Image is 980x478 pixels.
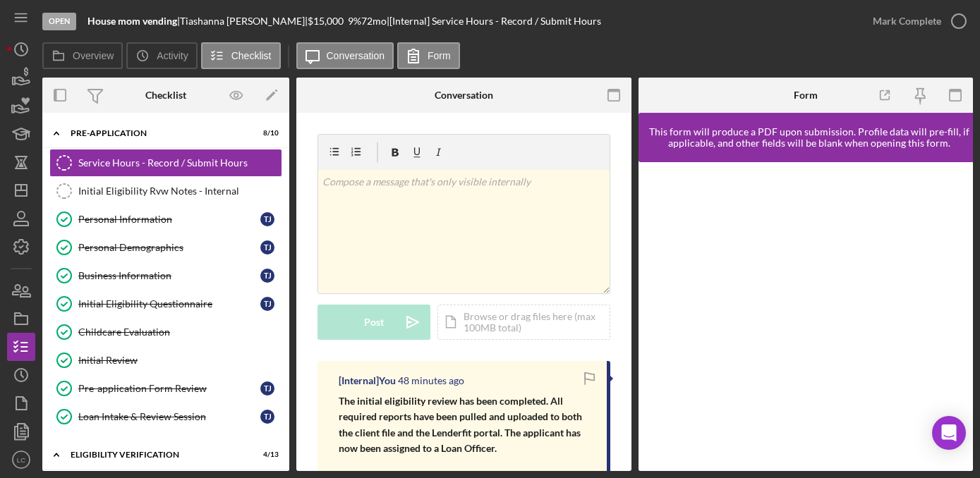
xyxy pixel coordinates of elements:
[42,42,123,69] button: Overview
[49,233,282,262] a: Personal DemographicsTJ
[49,403,282,431] a: Loan Intake & Review SessionTJ
[231,50,272,61] label: Checklist
[794,90,818,101] div: Form
[646,126,974,149] div: This form will produce a PDF upon submission. Profile data will pre-fill, if applicable, and othe...
[78,157,282,168] div: Service Hours - Record / Submit Hours
[49,290,282,318] a: Initial Eligibility QuestionnaireTJ
[49,346,282,374] a: Initial Review
[260,212,274,226] div: T J
[253,129,279,137] div: 8 / 10
[296,42,394,69] button: Conversation
[126,42,197,69] button: Activity
[201,42,281,69] button: Checklist
[327,50,385,61] label: Conversation
[387,16,601,27] div: | [Internal] Service Hours - Record / Submit Hours
[78,185,282,197] div: Initial Eligibility Rvw Notes - Internal
[78,242,260,253] div: Personal Demographics
[78,326,282,338] div: Childcare Evaluation
[308,15,344,27] span: $15,000
[361,16,387,27] div: 72 mo
[435,90,493,101] div: Conversation
[932,416,966,450] div: Open Intercom Messenger
[17,456,25,464] text: LC
[87,16,180,27] div: |
[260,297,274,311] div: T J
[364,305,384,340] div: Post
[73,50,114,61] label: Overview
[71,129,243,137] div: Pre-Application
[78,270,260,281] div: Business Information
[260,240,274,255] div: T J
[339,375,396,386] div: [Internal] You
[7,446,35,474] button: LC
[78,383,260,394] div: Pre-application Form Review
[145,90,186,101] div: Checklist
[397,42,460,69] button: Form
[260,410,274,424] div: T J
[49,149,282,177] a: Service Hours - Record / Submit Hours
[87,15,177,27] b: House mom vending
[78,298,260,310] div: Initial Eligibility Questionnaire
[157,50,188,61] label: Activity
[49,177,282,205] a: Initial Eligibility Rvw Notes - Internal
[339,395,584,454] span: The initial eligibility review has been completed. All required reports have been pulled and uplo...
[260,269,274,283] div: T J
[49,374,282,403] a: Pre-application Form ReviewTJ
[859,7,973,35] button: Mark Complete
[348,16,361,27] div: 9 %
[653,176,961,457] iframe: Lenderfit form
[78,355,282,366] div: Initial Review
[78,214,260,225] div: Personal Information
[49,318,282,346] a: Childcare Evaluation
[260,381,274,396] div: T J
[49,262,282,290] a: Business InformationTJ
[317,305,430,340] button: Post
[78,411,260,422] div: Loan Intake & Review Session
[873,7,941,35] div: Mark Complete
[42,13,76,30] div: Open
[428,50,451,61] label: Form
[253,451,279,459] div: 4 / 13
[71,451,243,459] div: Eligibility Verification
[180,16,308,27] div: Tiashanna [PERSON_NAME] |
[49,205,282,233] a: Personal InformationTJ
[398,375,464,386] time: 2025-09-16 18:37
